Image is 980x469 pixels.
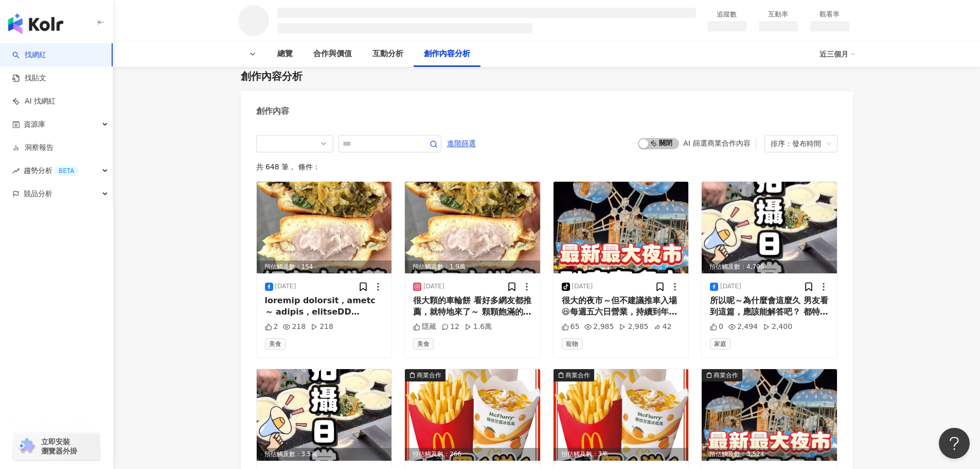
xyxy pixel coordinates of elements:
div: 預估觸及數：266 [405,448,540,461]
span: 美食 [265,338,286,350]
div: AI 篩選商業合作內容 [683,139,750,147]
span: 寵物 [562,338,582,350]
div: [DATE] [423,282,444,291]
div: loremip dolorsit，ametc～ adipis，elitseDD eiusmodte、inci - 🔹ut$68 - 🏠：laboreet 🚇：dolor👣0ma 📍：aliqua... [265,295,384,318]
div: 商業合作 [714,370,738,380]
img: post-image [405,182,540,273]
img: post-image [554,369,689,461]
div: [DATE] [275,282,296,291]
div: 2,985 [619,322,648,332]
a: 洞察報告 [12,143,54,153]
div: 所以呢～為什麼會這麼久 男友看到這篇，應該能解答吧？ 都特地去拍了～當然要下一爐🤗 （[DATE]再來分享這間） （他們生意真的很好～） (💡在旁邊拍攝前有先詢問店家喲) #拍攝日常 #燕兒日常... [710,295,829,318]
img: post-image [702,369,837,461]
img: post-image [257,369,392,461]
img: chrome extension [16,438,37,455]
iframe: Help Scout Beacon - Open [939,428,970,459]
div: 互動分析 [372,48,403,60]
span: 家庭 [710,338,730,350]
a: 找貼文 [12,73,46,83]
div: 互動率 [759,9,798,20]
div: BETA [55,166,78,176]
div: 12 [441,322,459,332]
div: 創作內容 [256,106,289,117]
div: 預估觸及數：3,524 [702,448,837,461]
div: post-image預估觸及數：1.9萬 [405,182,540,273]
div: 2 [265,322,278,332]
div: 創作內容分析 [424,48,470,60]
div: post-image商業合作預估觸及數：266 [405,369,540,461]
span: rise [12,167,20,175]
div: 預估觸及數：3萬 [554,448,689,461]
a: search找網紅 [12,50,46,60]
div: post-image商業合作預估觸及數：3,524 [702,369,837,461]
span: 立即安裝 瀏覽器外掛 [41,437,77,456]
div: 0 [710,322,723,332]
div: 總覽 [277,48,293,60]
div: post-image預估觸及數：3.5萬 [257,369,392,461]
div: 隱藏 [413,322,436,332]
img: post-image [554,182,689,273]
img: post-image [405,369,540,461]
div: 2,400 [763,322,792,332]
div: 合作與價值 [313,48,352,60]
span: 趨勢分析 [24,159,78,182]
div: 追蹤數 [707,9,746,20]
div: [DATE] [572,282,593,291]
img: post-image [702,182,837,273]
div: 預估觸及數：1.9萬 [405,260,540,273]
div: 預估觸及數：3.5萬 [257,448,392,461]
div: 商業合作 [417,370,441,380]
div: 42 [654,322,672,332]
div: 218 [311,322,333,332]
span: 進階篩選 [447,135,476,152]
div: 65 [562,322,580,332]
div: 2,985 [584,322,614,332]
div: post-image商業合作預估觸及數：3萬 [554,369,689,461]
div: 排序：發布時間 [771,135,822,152]
div: post-image預估觸及數：154 [257,182,392,273]
button: 進階篩選 [447,135,476,151]
div: [DATE] [720,282,741,291]
a: chrome extension立即安裝 瀏覽器外掛 [13,432,100,460]
div: 2,494 [728,322,758,332]
div: 近三個月 [819,46,856,62]
span: 競品分析 [24,182,52,205]
img: logo [8,13,63,34]
img: post-image [257,182,392,273]
div: 商業合作 [565,370,590,380]
div: 共 648 筆 ， 條件： [256,163,838,171]
span: 資源庫 [24,113,45,136]
div: 218 [283,322,306,332]
div: 預估觸及數：154 [257,260,392,273]
div: 1.6萬 [465,322,492,332]
div: 很大顆的車輪餅 看好多網友都推薦，就特地來了～ 顆顆飽滿的餡，咬下還會溢出XD 比較特別的是有酸菜、韭菜口味 - 🔹每顆$25 - 🏠：冬山同心圓紅豆餅 🚇：[GEOGRAPHIC_DATA]👣... [413,295,532,318]
div: post-image預估觸及數：4,706 [702,182,837,273]
a: AI 找網紅 [12,96,56,107]
div: 預估觸及數：4,706 [702,260,837,273]
div: 創作內容分析 [241,69,302,83]
span: 美食 [413,338,434,350]
div: 觀看率 [810,9,849,20]
div: 很大的夜市～但不建議推車入場😆每週五六日營業，持續到年底～ #[GEOGRAPHIC_DATA] #[GEOGRAPHIC_DATA] #[GEOGRAPHIC_DATA] #[GEOGRAPH... [562,295,681,318]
